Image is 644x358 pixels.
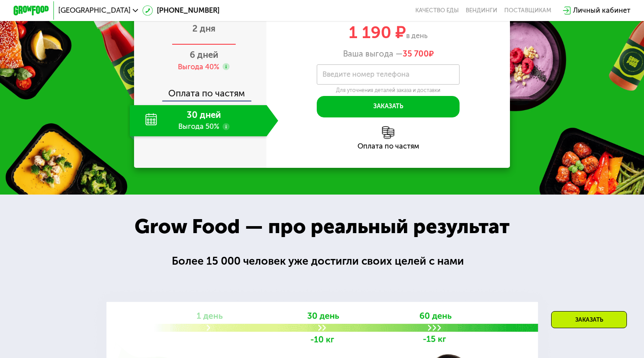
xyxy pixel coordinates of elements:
[190,50,218,60] span: 6 дней
[192,23,216,34] span: 2 дня
[58,7,131,14] span: [GEOGRAPHIC_DATA]
[403,49,429,59] span: 35 700
[135,80,266,101] div: Оплата по частям
[415,7,459,14] a: Качество еды
[551,311,627,328] div: Заказать
[504,7,551,14] div: поставщикам
[322,72,410,77] label: Введите номер телефона
[142,5,219,16] a: [PHONE_NUMBER]
[317,96,460,117] button: Заказать
[406,32,428,40] span: в день
[317,87,460,94] div: Для уточнения деталей заказа и доставки
[403,49,434,59] span: ₽
[119,211,525,242] div: Grow Food — про реальный результат
[349,22,406,43] span: 1 190 ₽
[172,253,472,269] div: Более 15 000 человек уже достигли своих целей с нами
[266,49,510,59] div: Ваша выгода —
[466,7,497,14] a: Вендинги
[178,62,219,72] div: Выгода 40%
[382,126,395,139] img: l6xcnZfty9opOoJh.png
[266,143,510,150] div: Оплата по частям
[573,5,630,16] div: Личный кабинет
